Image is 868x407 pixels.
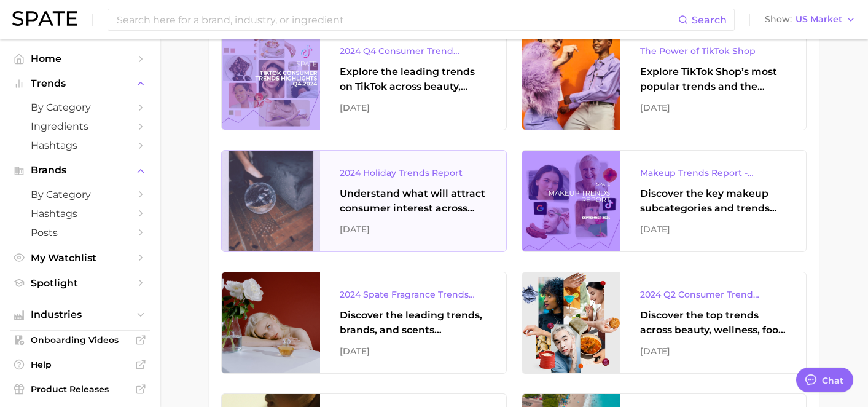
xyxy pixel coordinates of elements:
[31,140,129,151] span: Hashtags
[522,150,807,252] a: Makeup Trends Report - Popularity IndexDiscover the key makeup subcategories and trends driving t...
[640,44,787,58] div: The Power of TikTok Shop
[522,272,807,374] a: 2024 Q2 Consumer Trend HighlightsDiscover the top trends across beauty, wellness, food & beverage...
[31,227,129,239] span: Posts
[765,16,792,23] span: Show
[340,287,487,302] div: 2024 Spate Fragrance Trends Report
[31,277,129,289] span: Spotlight
[640,222,787,237] div: [DATE]
[10,380,150,398] a: Product Releases
[640,287,787,302] div: 2024 Q2 Consumer Trend Highlights
[115,9,678,30] input: Search here for a brand, industry, or ingredient
[340,165,487,180] div: 2024 Holiday Trends Report
[31,101,129,113] span: by Category
[796,16,842,23] span: US Market
[10,306,150,324] button: Industries
[10,248,150,267] a: My Watchlist
[31,309,129,320] span: Industries
[340,44,487,58] div: 2024 Q4 Consumer Trend Highlights (TikTok)
[10,98,150,117] a: by Category
[640,100,787,115] div: [DATE]
[31,121,129,132] span: Ingredients
[221,28,507,130] a: 2024 Q4 Consumer Trend Highlights (TikTok)Explore the leading trends on TikTok across beauty, wel...
[692,14,727,26] span: Search
[10,74,150,93] button: Trends
[31,53,129,65] span: Home
[10,136,150,155] a: Hashtags
[640,344,787,358] div: [DATE]
[10,331,150,349] a: Onboarding Videos
[340,222,487,237] div: [DATE]
[10,204,150,223] a: Hashtags
[340,65,487,94] div: Explore the leading trends on TikTok across beauty, wellness, food & beverage, and personal care.
[640,165,787,180] div: Makeup Trends Report - Popularity Index
[31,189,129,200] span: by Category
[10,161,150,180] button: Brands
[340,186,487,216] div: Understand what will attract consumer interest across beauty, wellness, and food & beverage this ...
[221,150,507,252] a: 2024 Holiday Trends ReportUnderstand what will attract consumer interest across beauty, wellness,...
[31,334,129,346] span: Onboarding Videos
[762,12,859,28] button: ShowUS Market
[10,223,150,242] a: Posts
[10,355,150,374] a: Help
[31,165,129,176] span: Brands
[31,359,129,370] span: Help
[340,308,487,338] div: Discover the leading trends, brands, and scents capturing consumer interest [DATE].
[522,28,807,130] a: The Power of TikTok ShopExplore TikTok Shop’s most popular trends and the brands dominating the s...
[640,65,787,94] div: Explore TikTok Shop’s most popular trends and the brands dominating the social commerce platform.
[31,252,129,264] span: My Watchlist
[221,272,507,374] a: 2024 Spate Fragrance Trends ReportDiscover the leading trends, brands, and scents capturing consu...
[640,186,787,216] div: Discover the key makeup subcategories and trends driving top year-over-year increase according to...
[12,11,77,26] img: SPATE
[340,100,487,115] div: [DATE]
[10,274,150,293] a: Spotlight
[10,185,150,204] a: by Category
[31,384,129,395] span: Product Releases
[640,308,787,338] div: Discover the top trends across beauty, wellness, food & beverage, and ingredient categories drivi...
[10,49,150,68] a: Home
[31,78,129,89] span: Trends
[31,208,129,219] span: Hashtags
[10,117,150,136] a: Ingredients
[340,344,487,358] div: [DATE]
